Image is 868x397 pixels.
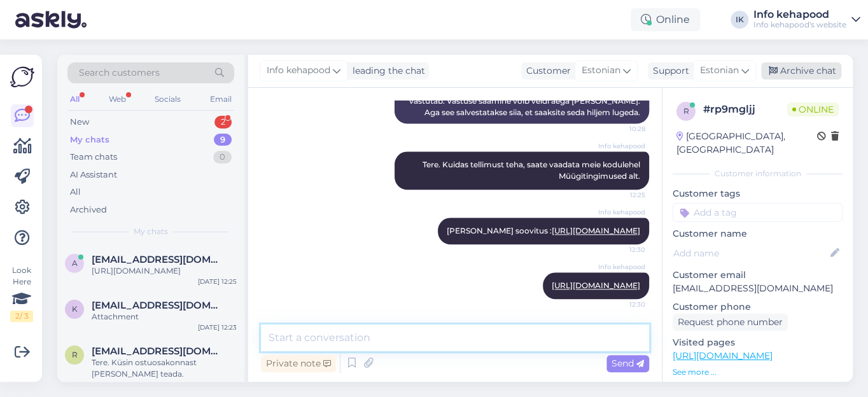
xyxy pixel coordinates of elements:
[92,254,224,265] span: areeena201@gmail.com
[598,245,645,254] span: 12:30
[673,336,843,349] p: Visited pages
[207,91,234,108] div: Email
[521,64,571,78] div: Customer
[70,169,117,181] div: AI Assistant
[673,227,843,240] p: Customer name
[598,207,645,217] span: Info kehapood
[703,102,787,117] div: # rp9mgljj
[673,246,828,260] input: Add name
[10,265,33,322] div: Look Here
[673,314,788,331] div: Request phone number
[70,134,109,146] div: My chats
[612,358,644,369] span: Send
[598,190,645,200] span: 12:25
[598,300,645,309] span: 12:30
[72,258,78,268] span: a
[673,300,843,314] p: Customer phone
[79,66,160,80] span: Search customers
[552,281,640,290] a: [URL][DOMAIN_NAME]
[134,226,168,237] span: My chats
[72,350,78,359] span: r
[673,168,843,179] div: Customer information
[92,300,224,311] span: klenja.tiitsar@gmail.com
[631,8,700,31] div: Online
[106,91,129,108] div: Web
[648,64,689,78] div: Support
[10,310,33,322] div: 2 / 3
[673,282,843,295] p: [EMAIL_ADDRESS][DOMAIN_NAME]
[673,366,843,378] p: See more ...
[10,65,34,89] img: Askly Logo
[787,102,839,116] span: Online
[598,124,645,134] span: 10:28
[683,106,689,116] span: r
[213,151,232,164] div: 0
[447,226,640,235] span: [PERSON_NAME] soovitus :
[552,226,640,235] a: [URL][DOMAIN_NAME]
[92,357,237,380] div: Tere. Küsin ostuosakonnast [PERSON_NAME] teada.
[70,204,107,216] div: Archived
[395,79,649,123] div: Suunan selle küsimuse kolleegile, kes selle teema eest vastutab. Vastuse saamine võib veidi aega ...
[700,64,739,78] span: Estonian
[261,355,336,372] div: Private note
[198,277,237,286] div: [DATE] 12:25
[92,265,237,277] div: [URL][DOMAIN_NAME]
[598,141,645,151] span: Info kehapood
[731,11,748,29] div: IK
[152,91,183,108] div: Socials
[70,116,89,129] div: New
[676,130,817,157] div: [GEOGRAPHIC_DATA], [GEOGRAPHIC_DATA]
[423,160,642,181] span: Tere. Kuidas tellimust teha, saate vaadata meie kodulehel Müügitingimused alt.
[214,116,232,129] div: 2
[92,311,237,323] div: Attachment
[582,64,620,78] span: Estonian
[214,134,232,146] div: 9
[198,323,237,332] div: [DATE] 12:23
[753,10,846,20] div: Info kehapood
[673,350,773,361] a: [URL][DOMAIN_NAME]
[761,62,841,80] div: Archive chat
[72,304,78,314] span: k
[347,64,425,78] div: leading the chat
[67,91,82,108] div: All
[673,203,843,222] input: Add a tag
[92,345,224,357] span: requeen@hot.ee
[70,186,81,198] div: All
[199,380,237,389] div: [DATE] 11:52
[673,187,843,200] p: Customer tags
[673,268,843,282] p: Customer email
[753,10,860,30] a: Info kehapoodInfo kehapood's website
[598,262,645,272] span: Info kehapood
[70,151,117,164] div: Team chats
[267,64,330,78] span: Info kehapood
[753,20,846,30] div: Info kehapood's website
